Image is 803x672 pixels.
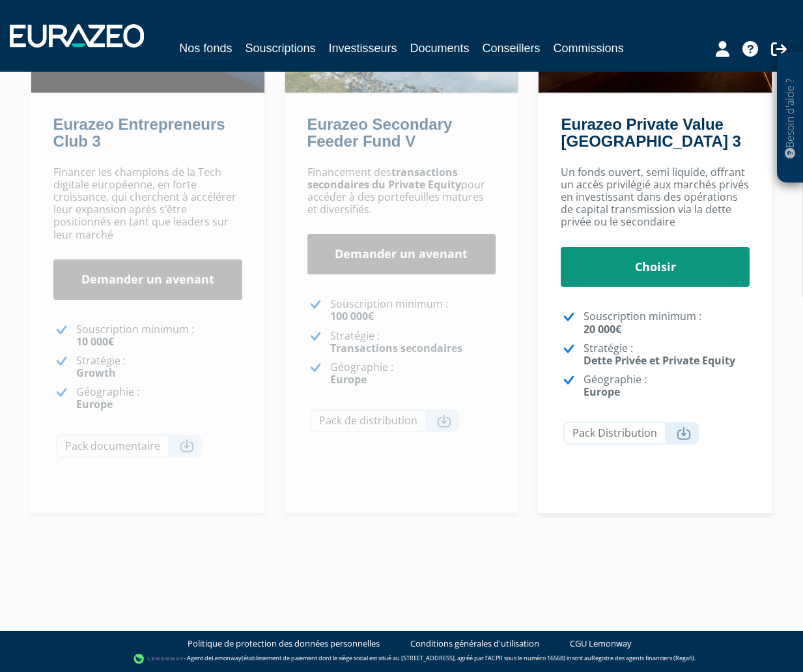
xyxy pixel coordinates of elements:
[330,372,367,387] strong: Europe
[53,259,242,300] a: Demander un avenant
[561,115,740,150] a: Eurazeo Private Value [GEOGRAPHIC_DATA] 3
[76,386,242,411] p: Géographie :
[76,397,113,411] strong: Europe
[188,637,380,650] a: Politique de protection des données personnelles
[330,341,462,355] strong: Transactions secondaires
[584,373,750,398] p: Géographie :
[591,654,694,662] a: Registre des agents financiers (Regafi)
[330,309,374,323] strong: 100 000€
[53,166,242,241] p: Financer les champions de la Tech digitale européenne, en forte croissance, qui cherchent à accél...
[330,361,496,386] p: Géographie :
[212,654,242,662] a: Lemonway
[76,323,242,348] p: Souscription minimum :
[584,385,620,399] strong: Europe
[328,39,397,57] a: Investisseurs
[76,366,116,380] strong: Growth
[561,247,750,287] a: Choisir
[410,637,539,650] a: Conditions générales d'utilisation
[56,435,202,458] a: Pack documentaire
[584,310,750,335] p: Souscription minimum :
[10,24,144,48] img: 1732889491-logotype_eurazeo_blanc_rvb.png
[307,165,461,192] strong: transactions secondaires du Private Equity
[563,422,699,445] a: Pack Distribution
[570,637,632,650] a: CGU Lemonway
[53,115,225,150] a: Eurazeo Entrepreneurs Club 3
[179,39,232,59] a: Nos fonds
[584,353,735,368] strong: Dette Privée et Private Equity
[245,39,315,57] a: Souscriptions
[13,652,790,665] div: - Agent de (établissement de paiement dont le siège social est situé au [STREET_ADDRESS], agréé p...
[483,39,541,57] a: Conseillers
[584,342,750,367] p: Stratégie :
[310,409,459,432] a: Pack de distribution
[330,330,496,355] p: Stratégie :
[76,334,114,349] strong: 10 000€
[307,115,453,150] a: Eurazeo Secondary Feeder Fund V
[783,59,798,177] p: Besoin d'aide ?
[330,298,496,323] p: Souscription minimum :
[76,355,242,379] p: Stratégie :
[584,322,621,336] strong: 20 000€
[410,39,470,57] a: Documents
[134,652,184,665] img: logo-lemonway.png
[561,166,750,229] p: Un fonds ouvert, semi liquide, offrant un accès privilégié aux marchés privés en investissant dan...
[554,39,624,57] a: Commissions
[307,166,496,216] p: Financement des pour accéder à des portefeuilles matures et diversifiés.
[307,234,496,274] a: Demander un avenant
